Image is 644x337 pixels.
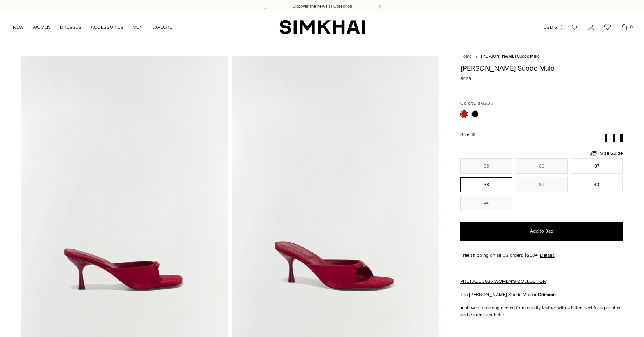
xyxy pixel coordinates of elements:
a: Go to the account page [583,19,599,35]
a: MEN [133,19,143,36]
a: Size Guide [589,148,623,158]
button: 37 [571,158,623,174]
a: NEW [13,19,23,36]
button: 40 [571,177,623,192]
button: USD $ [544,19,564,36]
span: 38 [470,132,475,137]
span: [PERSON_NAME] Suede Mule [481,54,540,59]
button: 41 [460,196,512,211]
a: Open cart modal [616,19,632,35]
nav: breadcrumbs [460,53,623,60]
button: 39 [516,177,568,192]
a: Open search modal [567,19,583,35]
span: 0 [628,23,635,30]
a: Details [540,252,555,259]
a: DRESSES [60,19,81,36]
a: SIMKHAI [279,19,365,35]
p: A slip-on mule engineered from quality leather with a kitten heel for a polished and current aest... [460,304,623,318]
label: Color: [460,100,493,107]
div: / [476,53,478,60]
a: Wishlist [600,19,615,35]
strong: Crimson [538,292,556,297]
span: $425 [460,75,471,82]
button: 36 [516,158,568,174]
a: Home [460,54,472,59]
h1: [PERSON_NAME] Suede Mule [460,65,623,72]
a: ACCESSORIES [91,19,123,36]
button: 38 [460,177,512,192]
a: EXPLORE [152,19,172,36]
button: 35 [460,158,512,174]
label: Size: [460,131,475,138]
div: Free shipping on all US orders $200+ [460,252,623,259]
a: WOMEN [33,19,51,36]
a: Discover the new Fall Collection [292,4,352,10]
span: CRIMSON [473,101,493,106]
span: Add to Bag [530,228,553,235]
button: Add to Bag [460,222,623,241]
a: PRE FALL 2025 WOMEN'S COLLECTION [460,279,546,284]
p: The [PERSON_NAME] Suede Mule in [460,291,623,298]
